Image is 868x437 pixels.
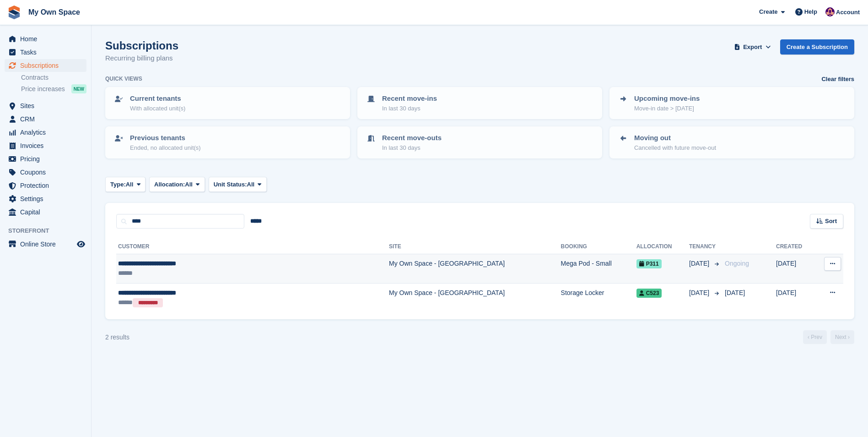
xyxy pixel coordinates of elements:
[20,238,75,251] span: Online Store
[776,240,815,254] th: Created
[130,104,185,113] p: With allocated unit(s)
[5,59,86,72] a: menu
[358,88,601,118] a: Recent move-ins In last 30 days
[116,240,389,254] th: Customer
[382,93,437,104] p: Recent move-ins
[185,180,193,189] span: All
[689,259,711,268] span: [DATE]
[20,206,75,218] span: Capital
[247,180,255,189] span: All
[110,180,126,189] span: Type:
[634,104,700,113] p: Move-in date > [DATE]
[105,333,129,342] div: 2 results
[825,7,835,16] img: Sergio Tartaglia
[20,179,75,192] span: Protection
[5,206,86,218] a: menu
[126,180,134,189] span: All
[689,240,721,254] th: Tenancy
[20,126,75,139] span: Analytics
[382,133,442,143] p: Recent move-outs
[389,254,561,284] td: My Own Space - [GEOGRAPHIC_DATA]
[71,84,86,93] div: NEW
[105,53,178,64] p: Recurring billing plans
[5,192,86,205] a: menu
[689,288,711,298] span: [DATE]
[5,153,86,165] a: menu
[358,127,601,158] a: Recent move-outs In last 30 days
[634,93,700,104] p: Upcoming move-ins
[733,39,773,55] button: Export
[561,240,636,254] th: Booking
[130,143,201,153] p: Ended, no allocated unit(s)
[825,217,837,226] span: Sort
[5,126,86,139] a: menu
[149,177,205,192] button: Allocation: All
[804,7,817,16] span: Help
[759,7,777,16] span: Create
[610,127,853,158] a: Moving out Cancelled with future move-out
[21,85,65,93] span: Price increases
[106,88,349,118] a: Current tenants With allocated unit(s)
[7,5,21,19] img: stora-icon-8386f47178a22dfd0bd8f6a31ec36ba5ce8667c1dd55bd0f319d3a0aa187defe.svg
[725,289,745,296] span: [DATE]
[20,113,75,126] span: CRM
[25,5,84,20] a: My Own Space
[803,330,827,344] a: Previous
[5,113,86,126] a: menu
[389,283,561,312] td: My Own Space - [GEOGRAPHIC_DATA]
[5,139,86,152] a: menu
[5,33,86,45] a: menu
[836,8,860,17] span: Account
[830,330,854,344] a: Next
[5,46,86,59] a: menu
[75,239,86,250] a: Preview store
[20,192,75,205] span: Settings
[21,84,86,94] a: Price increases NEW
[5,179,86,192] a: menu
[214,180,247,189] span: Unit Status:
[8,226,91,235] span: Storefront
[20,46,75,59] span: Tasks
[821,75,854,84] a: Clear filters
[5,166,86,179] a: menu
[20,153,75,165] span: Pricing
[382,104,437,113] p: In last 30 days
[20,139,75,152] span: Invoices
[105,75,142,83] h6: Quick views
[5,99,86,112] a: menu
[154,180,185,189] span: Allocation:
[20,99,75,112] span: Sites
[780,39,854,55] a: Create a Subscription
[389,240,561,254] th: Site
[776,283,815,312] td: [DATE]
[20,166,75,179] span: Coupons
[209,177,267,192] button: Unit Status: All
[130,93,185,104] p: Current tenants
[561,254,636,284] td: Mega Pod - Small
[636,289,662,298] span: C523
[561,283,636,312] td: Storage Locker
[725,260,749,267] span: Ongoing
[636,259,662,268] span: P311
[20,59,75,72] span: Subscriptions
[382,143,442,153] p: In last 30 days
[106,127,349,158] a: Previous tenants Ended, no allocated unit(s)
[634,143,716,153] p: Cancelled with future move-out
[801,330,856,344] nav: Page
[776,254,815,284] td: [DATE]
[130,133,201,143] p: Previous tenants
[5,238,86,251] a: menu
[634,133,716,143] p: Moving out
[636,240,689,254] th: Allocation
[105,177,146,192] button: Type: All
[21,73,86,82] a: Contracts
[20,33,75,45] span: Home
[743,43,762,52] span: Export
[610,88,853,118] a: Upcoming move-ins Move-in date > [DATE]
[105,39,178,52] h1: Subscriptions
